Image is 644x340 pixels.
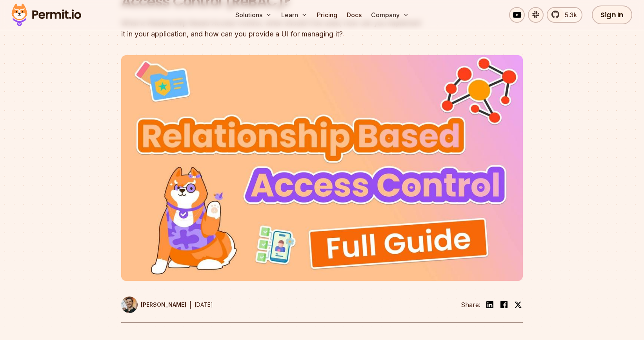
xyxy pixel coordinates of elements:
a: 5.3k [547,7,582,23]
img: facebook [499,300,509,309]
img: twitter [514,301,522,309]
div: | [189,300,191,309]
a: Docs [344,7,365,23]
a: Pricing [314,7,340,23]
img: Permit logo [8,2,85,28]
button: Solutions [232,7,275,23]
time: [DATE] [195,301,213,308]
img: Daniel Bass [121,297,138,313]
li: Share: [461,300,480,309]
span: 5.3k [560,10,577,20]
button: Learn [278,7,311,23]
a: [PERSON_NAME] [121,297,186,313]
a: Sign In [592,5,632,24]
p: [PERSON_NAME] [141,301,186,309]
img: What is Relationship-Based Access Control (ReBAC)? [121,55,523,281]
button: Company [368,7,412,23]
img: linkedin [485,300,495,309]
